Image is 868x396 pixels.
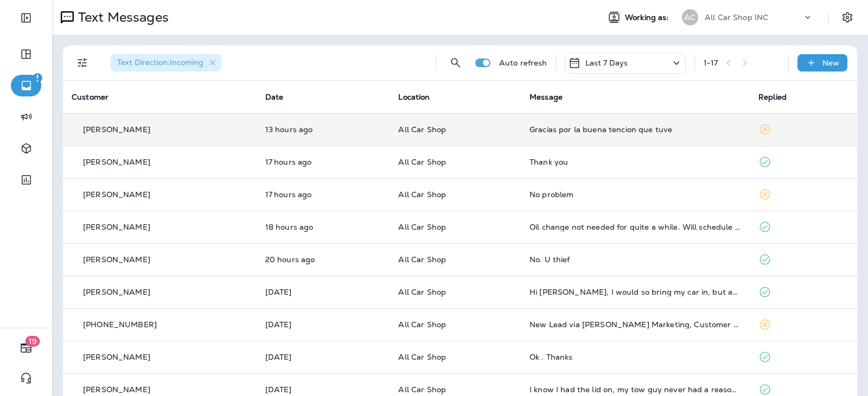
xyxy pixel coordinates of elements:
[529,385,741,394] div: I know I had the lid on, my tow guy never had a reason to check my battery because it was startin...
[83,320,157,329] p: [PHONE_NUMBER]
[83,125,150,134] p: [PERSON_NAME]
[499,59,547,67] p: Auto refresh
[398,255,446,264] span: All Car Shop
[705,13,768,22] p: All Car Shop INC
[83,385,150,394] p: [PERSON_NAME]
[758,92,787,102] span: Replied
[83,158,150,166] p: [PERSON_NAME]
[11,337,41,359] button: 19
[83,255,150,264] p: [PERSON_NAME]
[682,9,698,25] div: AC
[445,52,467,74] button: Search Messages
[398,190,446,199] span: All Car Shop
[529,223,741,231] div: Oil change not needed for quite a while. Will schedule when needed.
[529,353,741,361] div: Ok . Thanks
[398,125,446,134] span: All Car Shop
[72,92,108,102] span: Customer
[83,288,150,296] p: [PERSON_NAME]
[529,288,741,296] div: Hi Joe, I would so bring my car in, but as I let you know , I was in a very bad car accident and ...
[838,8,857,27] button: Settings
[265,288,381,296] p: Aug 19, 2025 04:47 PM
[625,13,671,22] span: Working as:
[72,52,93,74] button: Filters
[398,352,446,362] span: All Car Shop
[11,7,41,29] button: Expand Sidebar
[529,92,563,102] span: Message
[398,157,446,167] span: All Car Shop
[585,59,628,67] p: Last 7 Days
[265,223,381,231] p: Aug 20, 2025 01:34 PM
[265,190,381,199] p: Aug 20, 2025 01:58 PM
[529,255,741,264] div: No. U thief
[529,190,741,199] div: No problem
[111,54,221,72] div: Text Direction:Incoming
[265,255,381,264] p: Aug 20, 2025 11:01 AM
[265,125,381,134] p: Aug 20, 2025 06:18 PM
[25,336,40,347] span: 19
[529,320,741,329] div: New Lead via Merrick Marketing, Customer Name: Hector R., Contact info: 4074322146, Job Info: Tra...
[265,320,381,329] p: Aug 19, 2025 04:37 PM
[398,320,446,329] span: All Car Shop
[529,125,741,134] div: Gracias por la buena tencion que tuve
[822,59,839,67] p: New
[83,353,150,361] p: [PERSON_NAME]
[529,158,741,166] div: Thank you
[83,223,150,231] p: [PERSON_NAME]
[398,287,446,297] span: All Car Shop
[265,385,381,394] p: Aug 19, 2025 02:58 PM
[704,59,718,67] div: 1 - 17
[117,57,203,67] span: Text Direction : Incoming
[398,222,446,232] span: All Car Shop
[74,9,169,25] p: Text Messages
[265,353,381,361] p: Aug 19, 2025 04:29 PM
[265,92,284,102] span: Date
[83,190,150,199] p: [PERSON_NAME]
[265,158,381,166] p: Aug 20, 2025 02:01 PM
[398,385,446,394] span: All Car Shop
[398,92,430,102] span: Location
